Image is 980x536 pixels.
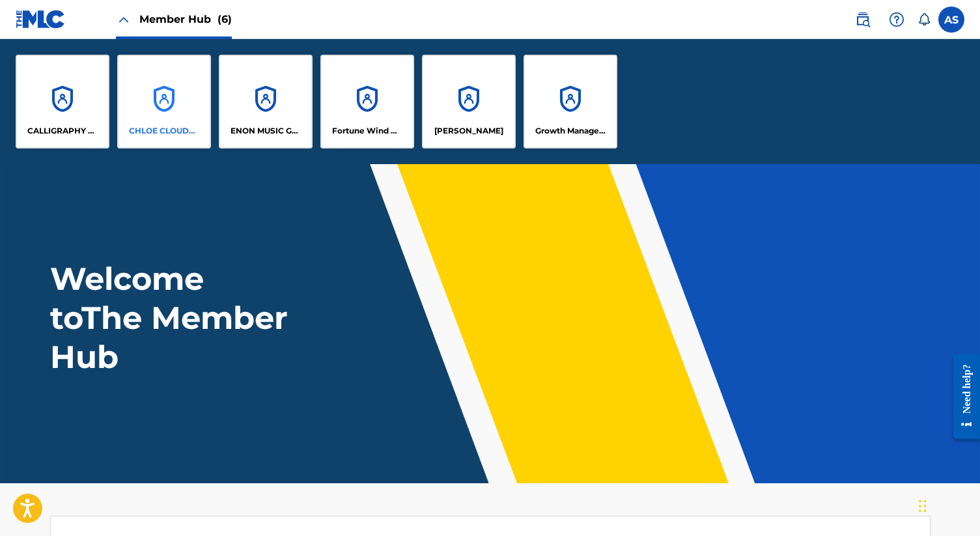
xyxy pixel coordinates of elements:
[434,125,503,137] p: Garland E Waller
[27,125,98,137] p: CALLIGRAPHY REBELS PUBLISHING
[217,13,232,25] span: (6)
[917,13,931,26] div: Notifications
[524,55,617,148] a: AccountsGrowth Management Publishing
[919,487,927,526] div: Drag
[855,12,871,27] img: search
[422,55,516,148] a: Accounts[PERSON_NAME]
[915,473,980,536] iframe: Chat Widget
[889,12,904,27] img: help
[231,125,301,137] p: ENON MUSIC GROUP
[50,259,294,376] h1: Welcome to The Member Hub
[535,125,606,137] p: Growth Management Publishing
[16,10,66,29] img: MLC Logo
[219,55,313,148] a: AccountsENON MUSIC GROUP
[16,55,109,148] a: AccountsCALLIGRAPHY REBELS PUBLISHING
[129,125,200,137] p: CHLOE CLOUDS SONGS PUBLISHING
[320,55,414,148] a: AccountsFortune Wind Music Publishing, LLC
[884,7,910,33] div: Help
[938,7,964,33] div: User Menu
[850,7,876,33] a: Public Search
[332,125,403,137] p: Fortune Wind Music Publishing, LLC
[117,55,211,148] a: AccountsCHLOE CLOUDS SONGS PUBLISHING
[116,12,132,27] img: Close
[139,12,232,27] span: Member Hub
[944,345,980,449] iframe: Resource Center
